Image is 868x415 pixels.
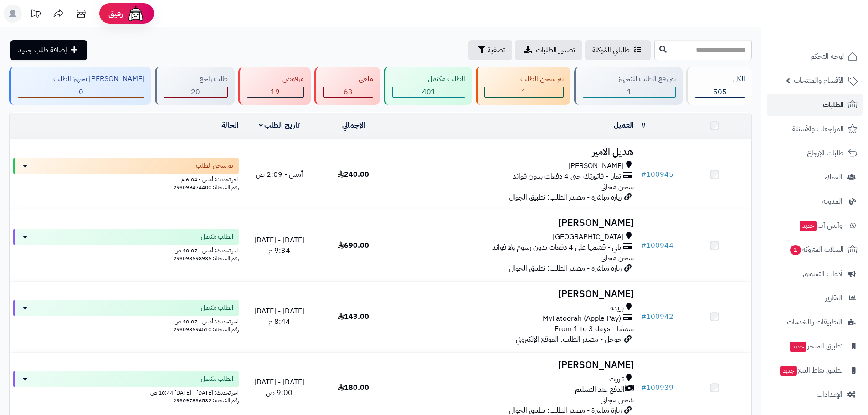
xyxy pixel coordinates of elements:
span: سمسا - From 1 to 3 days [555,323,634,334]
a: المراجعات والأسئلة [767,118,863,140]
span: المراجعات والأسئلة [792,123,844,135]
span: تاروت [609,374,624,384]
span: MyFatoorah (Apple Pay) [543,313,621,324]
div: [PERSON_NAME] تجهيز الطلب [18,74,144,84]
a: ملغي 63 [313,67,382,105]
a: تاريخ الطلب [259,120,300,131]
span: العملاء [825,171,842,184]
span: الطلبات [823,98,844,111]
a: الطلبات [767,94,863,116]
span: التقارير [825,292,842,304]
a: أدوات التسويق [767,263,863,285]
a: تطبيق المتجرجديد [767,335,863,357]
span: طلباتي المُوكلة [592,45,630,56]
span: الطلب مكتمل [201,303,233,313]
a: تم رفع الطلب للتجهيز 1 [572,67,684,105]
a: #100944 [641,240,673,251]
a: تصدير الطلبات [515,40,582,60]
span: 63 [344,87,353,97]
div: اخر تحديث: أمس - 10:07 ص [13,316,239,326]
span: [DATE] - [DATE] 9:00 ص [254,377,304,398]
span: الإعدادات [817,388,842,401]
a: تطبيق نقاط البيعجديد [767,359,863,381]
span: المدونة [822,195,842,208]
h3: [PERSON_NAME] [394,289,634,299]
span: # [641,169,646,180]
div: الطلب مكتمل [392,74,465,84]
a: العميل [614,120,634,131]
a: الكل505 [684,67,754,105]
div: 20 [164,87,227,97]
a: مرفوض 19 [236,67,313,105]
span: 143.00 [338,311,369,322]
span: 1 [790,245,801,255]
span: 401 [422,87,436,97]
div: اخر تحديث: أمس - 10:07 ص [13,245,239,255]
div: 0 [18,87,144,97]
div: اخر تحديث: [DATE] - [DATE] 10:44 ص [13,387,239,397]
a: #100939 [641,382,673,393]
a: [PERSON_NAME] تجهيز الطلب 0 [7,67,153,105]
a: المدونة [767,190,863,212]
a: # [641,120,646,131]
a: طلب راجع 20 [153,67,236,105]
span: تمارا - فاتورتك حتى 4 دفعات بدون فوائد [513,171,621,182]
span: لوحة التحكم [810,50,844,63]
span: شحن مجاني [601,181,634,192]
span: 1 [627,87,632,97]
div: 19 [247,87,303,97]
span: رقم الشحنة: 293097836532 [173,396,239,405]
h3: [PERSON_NAME] [394,360,634,370]
span: جديد [790,342,806,352]
a: إضافة طلب جديد [10,40,87,60]
div: 1 [485,87,563,97]
span: الطلب مكتمل [201,374,233,384]
div: مرفوض [247,74,304,84]
span: تطبيق نقاط البيع [779,364,842,377]
span: تطبيق المتجر [789,340,842,353]
div: 1 [583,87,675,97]
span: الطلب مكتمل [201,232,233,241]
span: # [641,240,646,251]
span: رقم الشحنة: 293098694510 [173,325,239,333]
a: لوحة التحكم [767,46,863,67]
a: الحالة [221,120,239,131]
span: شحن مجاني [601,252,634,263]
span: السلات المتروكة [789,243,844,256]
span: 690.00 [338,240,369,251]
h3: [PERSON_NAME] [394,218,634,228]
span: [PERSON_NAME] [568,161,624,171]
span: رقم الشحنة: 293098698936 [173,254,239,262]
div: الكل [695,74,745,84]
div: 401 [393,87,465,97]
div: طلب راجع [164,74,227,84]
span: 1 [522,87,526,97]
a: العملاء [767,166,863,188]
span: إضافة طلب جديد [18,45,67,56]
span: طلبات الإرجاع [807,147,844,159]
span: التطبيقات والخدمات [787,316,842,328]
a: الإجمالي [342,120,365,131]
a: طلبات الإرجاع [767,142,863,164]
a: طلباتي المُوكلة [585,40,651,60]
span: جوجل - مصدر الطلب: الموقع الإلكتروني [516,334,622,345]
h3: هديل الامير [394,147,634,157]
span: # [641,311,646,322]
span: رقم الشحنة: 293099474400 [173,183,239,191]
span: أمس - 2:09 ص [256,169,303,180]
div: 63 [324,87,373,97]
span: [GEOGRAPHIC_DATA] [553,232,624,242]
span: أدوات التسويق [803,267,842,280]
button: تصفية [468,40,512,60]
span: 20 [191,87,200,97]
span: تم شحن الطلب [196,161,233,170]
span: [DATE] - [DATE] 8:44 م [254,306,304,327]
span: جديد [780,366,797,376]
span: # [641,382,646,393]
span: الدفع عند التسليم [575,384,625,395]
a: التقارير [767,287,863,309]
a: السلات المتروكة1 [767,239,863,261]
span: [DATE] - [DATE] 9:34 م [254,235,304,256]
a: التطبيقات والخدمات [767,311,863,333]
a: الإعدادات [767,384,863,405]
